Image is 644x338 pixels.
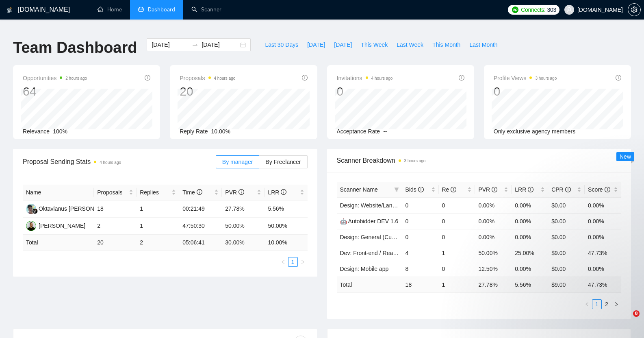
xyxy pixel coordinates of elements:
a: setting [628,7,641,13]
time: 3 hours ago [404,159,426,163]
img: upwork-logo.png [512,7,518,13]
span: Scanner Name [340,186,378,193]
span: info-circle [459,75,464,81]
td: 0.00% [585,197,621,213]
span: info-circle [197,189,202,195]
img: RB [26,221,36,231]
span: Time [182,189,202,196]
td: 0.00% [512,213,548,229]
th: Proposals [94,185,137,201]
span: info-circle [605,187,610,192]
td: 0.00% [585,213,621,229]
span: Only exclusive agency members [494,128,576,135]
span: Last Month [469,40,497,49]
button: right [298,257,308,267]
td: 2 [137,235,179,251]
span: info-circle [239,189,244,195]
td: $0.00 [548,197,585,213]
span: info-circle [565,187,571,192]
td: 0 [402,229,439,245]
span: Last 30 Days [265,40,298,49]
span: This Month [432,40,460,49]
td: 1 [137,201,179,218]
a: Design: Mobile app [340,266,389,272]
time: 4 hours ago [371,76,393,81]
span: info-circle [302,75,308,81]
span: Invitations [337,73,393,83]
span: swap-right [192,41,198,48]
td: 50.00% [265,218,307,235]
span: By manager [222,159,253,165]
span: PVR [478,186,497,193]
button: Last 30 Days [260,38,303,51]
span: Last Week [397,40,423,49]
span: This Week [361,40,388,49]
span: info-circle [616,75,621,81]
h1: Team Dashboard [13,38,137,57]
button: [DATE] [303,38,330,51]
span: Dashboard [148,6,175,13]
span: to [192,41,198,48]
span: By Freelancer [265,159,301,165]
time: 2 hours ago [65,76,87,81]
span: [DATE] [334,40,352,49]
td: 0 [439,261,475,277]
div: 20 [180,84,235,99]
time: 3 hours ago [535,76,557,81]
a: homeHome [98,6,122,13]
button: [DATE] [330,38,356,51]
td: 18 [402,277,439,292]
span: Scanner Breakdown [337,155,622,166]
img: logo [7,4,13,17]
div: 64 [23,84,87,99]
a: RB[PERSON_NAME] [26,222,85,229]
button: left [278,257,288,267]
input: End date [202,40,239,49]
td: $9.00 [548,245,585,261]
td: 18 [94,201,137,218]
td: $0.00 [548,213,585,229]
td: Total [23,235,94,251]
a: Dev: Front-end / React / Next.js / WebGL / GSAP [340,250,464,256]
span: info-circle [145,75,150,81]
a: Design: General (Custom) [340,234,406,240]
a: 1 [288,257,297,266]
span: 100% [53,128,67,135]
div: Oktavianus [PERSON_NAME] Tape [39,204,129,213]
span: Bids [405,186,424,193]
span: setting [628,7,640,13]
li: 1 [288,257,298,267]
span: info-circle [492,187,497,192]
span: CPR [551,186,570,193]
td: 0 [439,197,475,213]
button: setting [628,3,641,16]
td: 2 [94,218,137,235]
td: 25.00% [512,245,548,261]
span: LRR [515,186,533,193]
div: [PERSON_NAME] [39,221,85,230]
a: searchScanner [191,6,221,13]
td: 30.00 % [222,235,265,251]
div: 0 [494,84,557,99]
td: 20 [94,235,137,251]
span: Acceptance Rate [337,128,380,135]
td: $0.00 [548,229,585,245]
time: 4 hours ago [214,76,236,81]
span: Replies [140,188,170,197]
td: 0.00% [475,229,512,245]
span: 303 [547,5,556,14]
td: 1 [439,245,475,261]
td: 27.78 % [475,277,512,292]
td: 50.00% [222,218,265,235]
span: info-circle [451,187,456,192]
td: 4 [402,245,439,261]
td: 0.00% [585,229,621,245]
li: Next Page [298,257,308,267]
td: 0 [439,213,475,229]
img: gigradar-bm.png [32,208,38,214]
td: 47.73% [585,245,621,261]
button: Last Week [392,38,428,51]
td: Total [337,277,402,292]
span: Opportunities [23,73,87,83]
span: Connects: [521,5,545,14]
